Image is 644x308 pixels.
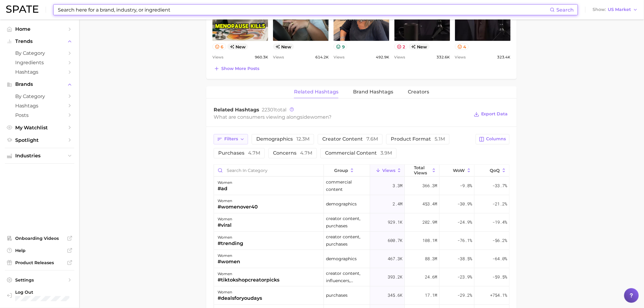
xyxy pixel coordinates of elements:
[457,201,472,208] span: -30.9%
[218,271,279,278] div: women
[6,5,38,13] img: SPATE
[5,288,74,303] a: Log out. Currently logged in with e-mail lauren.alexander@emersongroup.com.
[382,168,395,173] span: Views
[476,134,509,145] button: Columns
[224,137,238,142] span: Filters
[214,177,509,195] button: women#adcommercial content3.3m366.3m-9.8%-33.7%
[393,201,402,208] span: 2.4m
[490,168,500,173] span: QoQ
[5,246,74,255] a: Help
[334,54,345,61] span: Views
[439,165,474,177] button: WoW
[15,248,64,253] span: Help
[366,136,378,142] span: 7.6m
[370,165,405,177] button: Views
[322,137,378,142] span: creator content
[248,150,260,156] span: 4.7m
[492,219,507,226] span: -19.4%
[212,65,261,73] button: Show more posts
[5,234,74,243] a: Onboarding Videos
[457,219,472,226] span: -24.9%
[608,8,631,11] span: US Market
[492,182,507,190] span: -33.7%
[457,292,472,299] span: -29.2%
[492,237,507,244] span: -56.2%
[492,201,507,208] span: -21.2%
[5,92,74,101] a: by Category
[214,195,509,214] button: women#womenover40demographics2.4m453.4m-30.9%-21.2%
[326,215,368,230] span: creator content, purchases
[15,93,64,99] span: by Category
[486,137,506,142] span: Columns
[15,26,64,32] span: Home
[218,289,262,296] div: women
[214,107,259,113] span: Related Hashtags
[334,168,348,173] span: group
[457,274,472,281] span: -23.9%
[5,37,74,46] button: Trends
[425,274,437,281] span: 24.6m
[218,222,232,229] div: #viral
[221,66,259,71] span: Show more posts
[5,258,74,267] a: Product Releases
[15,39,64,44] span: Trends
[218,277,279,284] div: #tiktokshopcreatorpicks
[5,151,74,160] button: Industries
[472,110,509,119] button: Export Data
[15,289,97,295] span: Log Out
[212,54,223,61] span: Views
[457,237,472,244] span: -76.1%
[255,54,268,61] span: 960.3k
[310,114,329,120] span: women
[218,179,232,187] div: women
[218,234,243,241] div: women
[593,8,606,11] span: Show
[262,107,286,113] span: total
[5,110,74,120] a: Posts
[273,54,284,61] span: Views
[376,54,390,61] span: 492.9k
[218,151,260,156] span: purchases
[218,204,258,211] div: #womenover40
[325,151,392,156] span: commercial content
[422,237,437,244] span: 108.1m
[409,44,430,50] span: new
[212,44,226,50] button: 6
[326,270,368,285] span: creator content, influencers, retailers
[326,255,357,263] span: demographics
[324,165,370,177] button: group
[5,48,74,58] a: by Category
[453,168,465,173] span: WoW
[455,54,466,61] span: Views
[214,134,248,145] button: Filters
[294,89,338,95] span: Related Hashtags
[455,44,469,50] button: 4
[214,232,509,250] button: women#trendingcreator content, purchases600.7k108.1m-76.1%-56.2%
[388,274,402,281] span: 393.2k
[15,236,64,241] span: Onboarding Videos
[5,123,74,132] a: My Watchlist
[492,274,507,281] span: -59.5%
[334,44,347,50] button: 9
[15,112,64,118] span: Posts
[218,258,240,266] div: #women
[394,54,405,61] span: Views
[460,182,472,190] span: -9.8%
[273,44,294,50] span: new
[57,5,550,15] input: Search here for a brand, industry, or ingredient
[218,252,240,260] div: women
[5,58,74,67] a: Ingredients
[414,166,430,175] span: Total Views
[5,67,74,77] a: Hashtags
[218,216,232,223] div: women
[15,260,64,265] span: Product Releases
[15,153,64,159] span: Industries
[591,6,639,14] button: ShowUS Market
[435,136,445,142] span: 5.1m
[393,182,402,190] span: 3.3m
[380,150,392,156] span: 3.9m
[15,60,64,65] span: Ingredients
[214,268,509,287] button: women#tiktokshopcreatorpickscreator content, influencers, retailers393.2k24.6m-23.9%-59.5%
[214,214,509,232] button: women#viralcreator content, purchases929.1k202.9m-24.9%-19.4%
[388,255,402,263] span: 467.3k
